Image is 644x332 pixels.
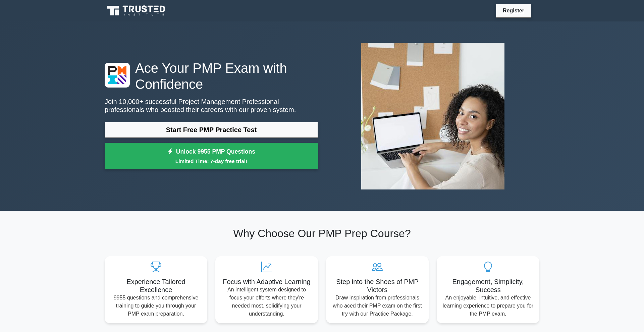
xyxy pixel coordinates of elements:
a: Unlock 9955 PMP QuestionsLimited Time: 7-day free trial! [105,143,318,170]
p: 9955 questions and comprehensive training to guide you through your PMP exam preparation. [110,294,202,318]
h5: Engagement, Simplicity, Success [442,278,534,294]
p: Draw inspiration from professionals who aced their PMP exam on the first try with our Practice Pa... [331,294,423,318]
h5: Experience Tailored Excellence [110,278,202,294]
a: Start Free PMP Practice Test [105,122,318,138]
p: Join 10,000+ successful Project Management Professional professionals who boosted their careers w... [105,98,318,114]
a: Register [499,6,528,15]
h2: Why Choose Our PMP Prep Course? [105,227,539,240]
p: An enjoyable, intuitive, and effective learning experience to prepare you for the PMP exam. [442,294,534,318]
h5: Step into the Shoes of PMP Victors [331,278,423,294]
h5: Focus with Adaptive Learning [221,278,313,286]
h1: Ace Your PMP Exam with Confidence [105,60,318,92]
small: Limited Time: 7-day free trial! [113,157,310,165]
p: An intelligent system designed to focus your efforts where they're needed most, solidifying your ... [221,286,313,318]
